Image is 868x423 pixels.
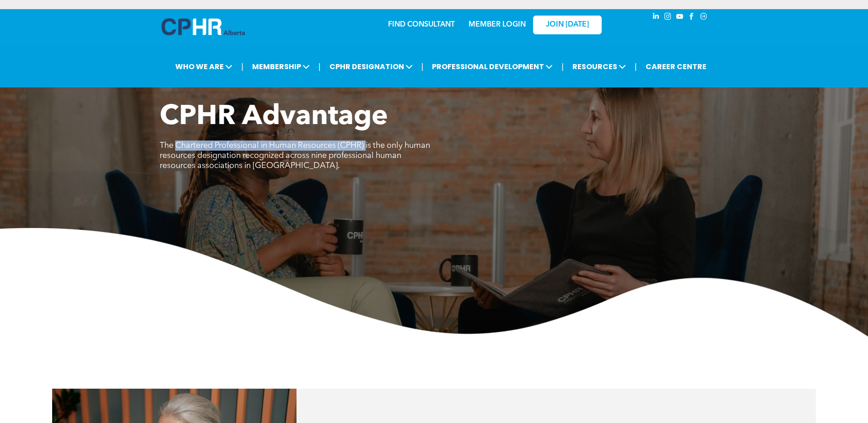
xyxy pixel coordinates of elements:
[675,11,685,24] a: youtube
[249,58,313,75] span: MEMBERSHIP
[651,11,661,24] a: linkedin
[643,58,709,75] a: CAREER CENTRE
[327,58,415,75] span: CPHR DESIGNATION
[388,21,455,28] a: FIND CONSULTANT
[533,16,602,34] a: JOIN [DATE]
[663,11,673,24] a: instagram
[241,57,243,76] li: |
[546,21,589,29] span: JOIN [DATE]
[173,58,235,75] span: WHO WE ARE
[318,57,321,76] li: |
[699,11,709,24] a: Social network
[561,57,564,76] li: |
[429,58,555,75] span: PROFESSIONAL DEVELOPMENT
[570,58,629,75] span: RESOURCES
[160,141,430,170] span: The Chartered Professional in Human Resources (CPHR) is the only human resources designation reco...
[421,57,424,76] li: |
[160,103,388,131] span: CPHR Advantage
[162,18,245,35] img: A blue and white logo for cp alberta
[635,57,637,76] li: |
[687,11,697,24] a: facebook
[469,21,526,28] a: MEMBER LOGIN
